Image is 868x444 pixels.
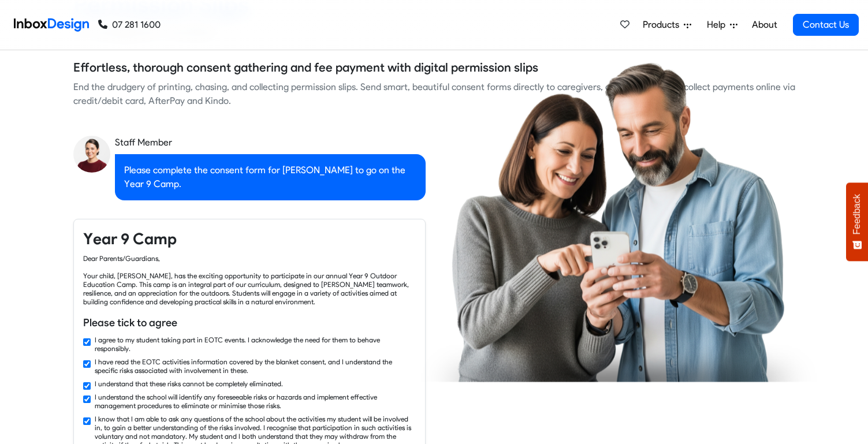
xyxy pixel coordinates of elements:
[83,315,416,330] h6: Please tick to agree
[643,18,684,32] span: Products
[95,379,283,388] label: I understand that these risks cannot be completely eliminated.
[115,154,426,200] div: Please complete the consent form for [PERSON_NAME] to go on the Year 9 Camp.
[793,14,859,36] a: Contact Us
[73,136,110,173] img: staff_avatar.png
[115,136,426,150] div: Staff Member
[748,13,780,36] a: About
[707,18,730,32] span: Help
[846,182,868,261] button: Feedback - Show survey
[98,18,161,32] a: 07 281 1600
[702,13,742,36] a: Help
[83,254,416,306] div: Dear Parents/Guardians, Your child, [PERSON_NAME], has the exciting opportunity to participate in...
[73,59,538,76] h5: Effortless, thorough consent gathering and fee payment with digital permission slips
[852,194,862,234] span: Feedback
[638,13,696,36] a: Products
[95,335,416,353] label: I agree to my student taking part in EOTC events. I acknowledge the need for them to behave respo...
[420,62,817,382] img: parents_using_phone.png
[73,80,795,108] div: End the drudgery of printing, chasing, and collecting permission slips. Send smart, beautiful con...
[83,229,416,249] h4: Year 9 Camp
[95,357,416,375] label: I have read the EOTC activities information covered by the blanket consent, and I understand the ...
[95,393,416,410] label: I understand the school will identify any foreseeable risks or hazards and implement effective ma...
